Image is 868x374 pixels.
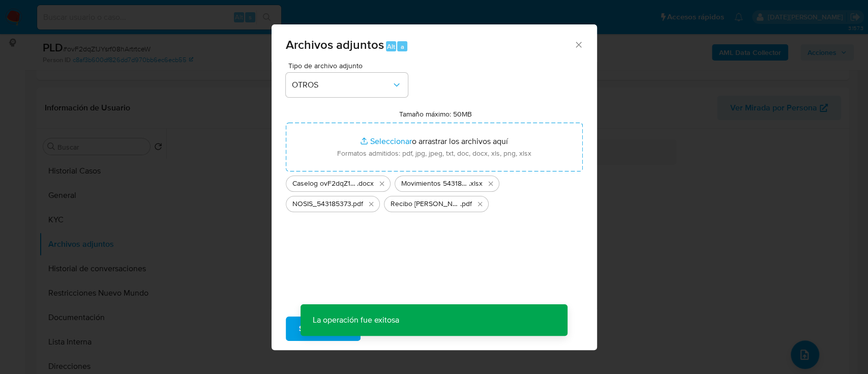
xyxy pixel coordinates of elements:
span: .docx [357,179,374,189]
label: Tamaño máximo: 50MB [399,109,472,119]
span: .pdf [351,199,363,209]
span: .pdf [460,199,472,209]
span: Tipo de archivo adjunto [288,62,410,69]
span: Recibo [PERSON_NAME] [DATE] [391,199,460,209]
span: Cancelar [378,318,411,340]
span: a [401,42,404,51]
button: Eliminar Caselog ovF2dqZ1JYsrf08hArtrtceW.docx [376,178,388,190]
span: Alt [387,42,395,51]
ul: Archivos seleccionados [286,171,583,212]
span: Movimientos 543185373 [401,179,469,189]
button: Cerrar [574,40,583,49]
span: .xlsx [469,179,483,189]
span: Archivos adjuntos [286,36,384,53]
span: Caselog ovF2dqZ1JYsrf08hArtrtceW [292,179,357,189]
button: Eliminar Movimientos 543185373.xlsx [485,178,497,190]
p: La operación fue exitosa [301,304,411,336]
span: OTROS [292,80,392,90]
span: Subir archivo [299,318,347,340]
button: OTROS [286,73,408,97]
span: NOSIS_543185373 [292,199,351,209]
button: Eliminar Recibo de Sueldo abril 2025.pdf [474,198,486,210]
button: Eliminar NOSIS_543185373.pdf [365,198,377,210]
button: Subir archivo [286,317,361,341]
